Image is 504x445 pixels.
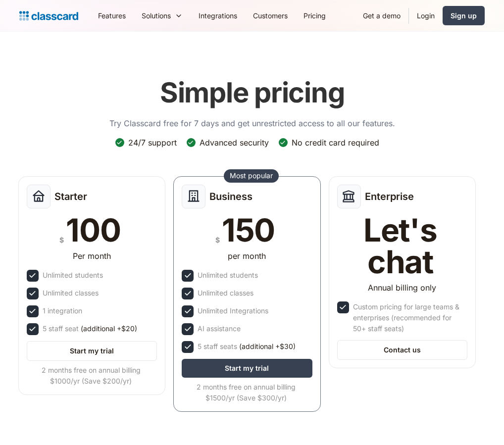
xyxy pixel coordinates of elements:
div: 2 months free on annual billing $1000/yr (Save $200/yr) [27,365,155,387]
h2: Enterprise [365,191,414,202]
a: Integrations [191,4,245,27]
div: 1 integration [43,305,82,316]
div: Per month [73,250,111,262]
div: 150 [222,214,275,246]
a: home [19,9,78,23]
div: $ [59,234,64,246]
div: Unlimited classes [198,288,253,298]
a: Features [90,4,134,27]
div: AI assistance [198,323,241,334]
a: Contact us [337,340,467,360]
div: 5 staff seat [43,323,137,334]
a: Get a demo [355,4,408,27]
div: Unlimited classes [43,288,99,298]
div: per month [228,250,266,262]
div: Solutions [142,10,171,21]
h2: Starter [54,191,87,202]
div: Unlimited Integrations [198,305,268,316]
div: 24/7 support [128,137,177,148]
span: (additional +$30) [239,341,296,352]
a: Start my trial [27,341,157,361]
div: Unlimited students [198,270,258,281]
div: Advanced security [200,137,269,148]
a: Start my trial [182,359,312,378]
div: Custom pricing for large teams & enterprises (recommended for 50+ staff seats) [353,301,465,334]
p: Try Classcard free for 7 days and get unrestricted access to all our features. [109,117,395,129]
div: Sign up [451,10,477,21]
span: (additional +$20) [81,323,137,334]
div: 100 [66,214,120,246]
a: Customers [245,4,296,27]
div: 2 months free on annual billing $1500/yr (Save $300/yr) [182,382,310,403]
div: 5 staff seats [198,341,296,352]
div: $ [215,234,220,246]
div: Let's chat [337,214,463,278]
div: Solutions [134,4,191,27]
div: Most popular [230,171,273,181]
div: Annual billing only [368,282,436,294]
div: No credit card required [292,137,379,148]
h2: Business [209,191,252,202]
a: Sign up [443,6,485,25]
a: Pricing [296,4,334,27]
h1: Simple pricing [160,76,345,109]
a: Login [409,4,443,27]
div: Unlimited students [43,270,103,281]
